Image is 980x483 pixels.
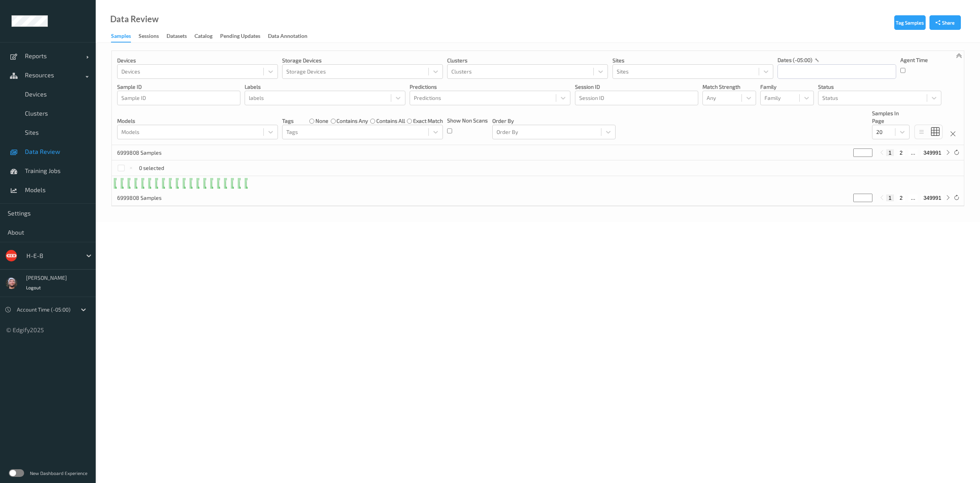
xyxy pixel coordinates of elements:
[282,57,443,64] p: Storage Devices
[818,83,941,91] p: Status
[908,149,918,156] button: ...
[894,15,926,30] button: Tag Samples
[777,56,812,64] p: dates (-05:00)
[886,149,894,156] button: 1
[117,117,278,125] p: Models
[220,31,268,42] a: Pending Updates
[282,117,294,125] p: Tags
[702,83,756,91] p: Match Strength
[336,117,368,125] label: contains any
[220,32,260,42] div: Pending Updates
[139,164,164,172] p: 0 selected
[167,32,187,42] div: Datasets
[760,83,814,91] p: Family
[315,117,328,125] label: none
[117,83,240,91] p: Sample ID
[897,194,905,201] button: 2
[921,194,944,201] button: 349991
[117,194,175,202] p: 6999808 Samples
[139,32,159,42] div: Sessions
[117,57,278,64] p: Devices
[897,149,905,156] button: 2
[413,117,443,125] label: exact match
[268,31,315,42] a: Data Annotation
[447,57,608,64] p: Clusters
[245,83,405,91] p: labels
[900,56,928,64] p: Agent Time
[447,117,488,124] p: Show Non Scans
[139,31,167,42] a: Sessions
[110,15,158,23] div: Data Review
[908,194,918,201] button: ...
[872,109,910,125] p: Samples In Page
[111,32,131,42] div: Samples
[117,149,175,157] p: 6999808 Samples
[410,83,570,91] p: Predictions
[921,149,944,156] button: 349991
[575,83,698,91] p: Session ID
[194,32,212,42] div: Catalog
[111,31,139,42] a: Samples
[268,32,307,42] div: Data Annotation
[492,117,616,125] p: Order By
[167,31,194,42] a: Datasets
[886,194,894,201] button: 1
[612,57,773,64] p: Sites
[929,15,961,30] button: Share
[194,31,220,42] a: Catalog
[376,117,405,125] label: contains all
